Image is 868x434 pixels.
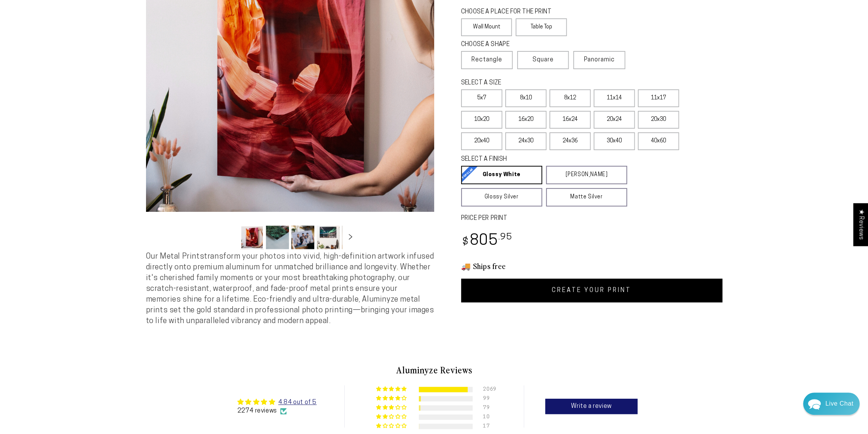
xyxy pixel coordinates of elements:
[533,55,554,64] span: Square
[549,89,591,107] label: 8x12
[584,57,615,63] span: Panoramic
[549,111,591,129] label: 16x24
[546,166,627,184] a: [PERSON_NAME]
[461,111,502,129] label: 10x20
[266,226,289,249] button: Load image 2 in gallery view
[278,399,317,406] a: 4.84 out of 5
[461,40,561,49] legend: CHOOSE A SHAPE
[317,226,340,249] button: Load image 4 in gallery view
[237,407,316,415] div: 2274 reviews
[146,253,434,325] span: Our Metal Prints transform your photos into vivid, high-definition artwork infused directly onto ...
[853,203,868,246] div: Click to open Judge.me floating reviews tab
[638,132,679,150] label: 40x60
[638,111,679,129] label: 20x30
[594,89,635,107] label: 11x14
[461,234,512,249] bdi: 805
[483,414,492,420] div: 10
[461,155,609,164] legend: SELECT A FINISH
[461,8,560,17] legend: CHOOSE A PLACE FOR THE PRINT
[505,132,546,150] label: 24x30
[461,79,615,87] legend: SELECT A SIZE
[461,18,512,36] label: Wall Mount
[545,399,637,414] a: Write a review
[376,386,408,392] div: 91% (2069) reviews with 5 star rating
[210,363,659,376] h2: Aluminyze Reviews
[505,111,546,129] label: 16x20
[376,405,408,411] div: 3% (79) reviews with 3 star rating
[638,89,679,107] label: 11x17
[471,55,502,64] span: Rectangle
[462,237,469,248] span: $
[221,229,238,246] button: Slide left
[483,396,492,401] div: 99
[825,393,853,415] div: Contact Us Directly
[376,423,408,429] div: 1% (17) reviews with 1 star rating
[461,132,502,150] label: 20x40
[594,111,635,129] label: 20x24
[461,166,542,184] a: Glossy White
[376,396,408,401] div: 4% (99) reviews with 4 star rating
[461,261,722,271] h3: 🚚 Ships free
[505,89,546,107] label: 8x10
[241,226,264,249] button: Load image 1 in gallery view
[803,393,860,415] div: Chat widget toggle
[342,229,359,246] button: Slide right
[461,214,722,223] label: PRICE PER PRINT
[461,188,542,206] a: Glossy Silver
[461,279,722,302] a: CREATE YOUR PRINT
[483,405,492,411] div: 79
[498,233,512,242] sup: .95
[461,89,502,107] label: 5x7
[237,398,316,407] div: Average rating is 4.84 stars
[516,18,567,36] label: Table Top
[594,132,635,150] label: 30x40
[376,414,408,420] div: 0% (10) reviews with 2 star rating
[483,387,492,392] div: 2069
[291,226,314,249] button: Load image 3 in gallery view
[549,132,591,150] label: 24x36
[280,408,287,414] img: Verified Checkmark
[546,188,627,206] a: Matte Silver
[483,424,492,429] div: 17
